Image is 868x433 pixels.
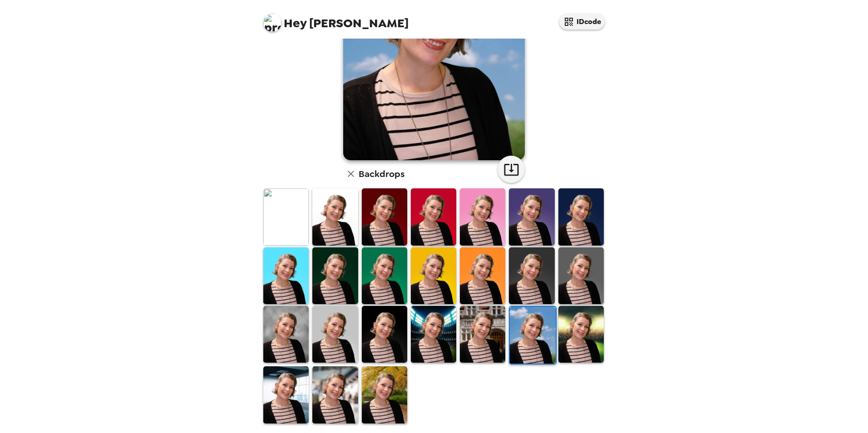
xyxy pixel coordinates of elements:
span: [PERSON_NAME] [263,9,409,30]
img: Original [263,188,309,245]
span: Hey [284,15,306,31]
img: profile pic [263,14,281,32]
button: IDcode [559,14,605,30]
h6: Backdrops [359,167,404,181]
